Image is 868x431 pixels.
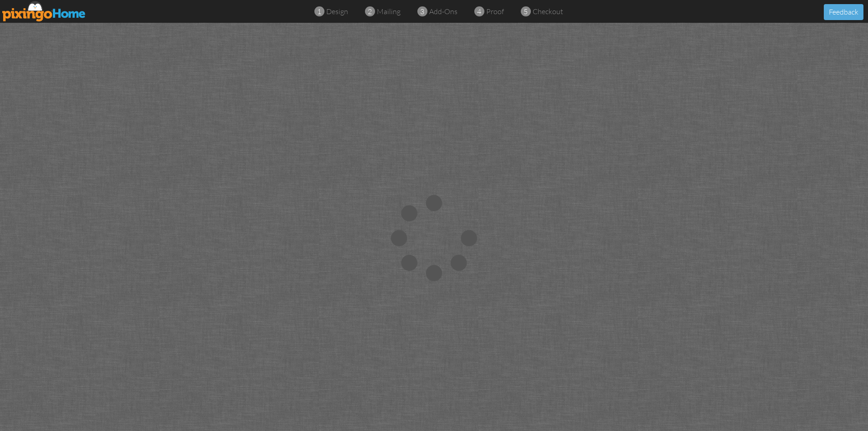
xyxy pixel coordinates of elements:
span: 3 [420,6,424,17]
button: Feedback [824,4,863,20]
span: mailing [377,7,401,16]
span: 2 [368,6,372,17]
span: add-ons [429,7,457,16]
span: 5 [524,6,528,17]
span: 4 [477,6,481,17]
span: 1 [317,6,321,17]
span: checkout [533,7,563,16]
img: pixingo logo [2,1,86,21]
span: proof [486,7,504,16]
span: design [326,7,348,16]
